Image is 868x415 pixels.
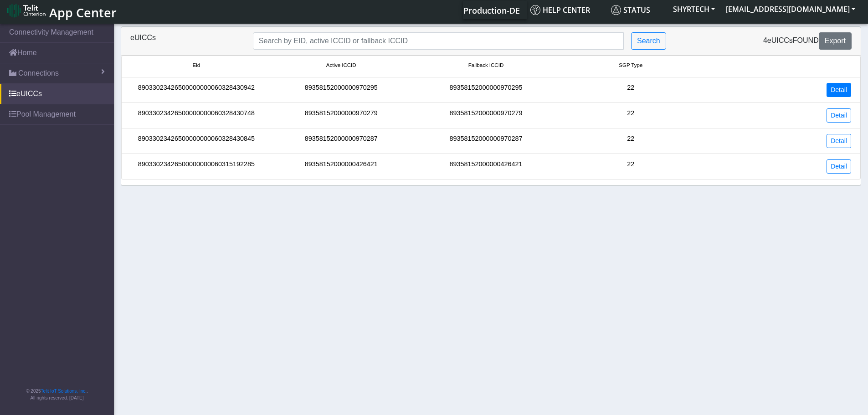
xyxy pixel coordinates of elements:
div: 89358152000000970287 [269,134,414,148]
div: 89033023426500000000060328430942 [124,83,269,97]
span: found [793,36,819,44]
a: Help center [527,1,607,19]
a: Telit IoT Solutions, Inc. [41,389,87,394]
div: 22 [558,83,703,97]
div: 22 [558,159,703,174]
span: Help center [530,5,590,15]
a: Status [607,1,668,19]
div: 89358152000000970295 [269,83,414,97]
div: 89358152000000970287 [414,134,559,148]
span: Connections [18,68,59,79]
span: Fallback ICCID [468,61,503,69]
div: 89033023426500000000060328430748 [124,108,269,123]
span: Eid [193,61,200,69]
input: Search... [253,32,624,50]
img: status.svg [611,5,621,15]
div: 89358152000000426421 [414,159,559,174]
a: Detail [827,134,851,148]
button: Search [631,32,666,50]
div: 89358152000000970279 [414,108,559,123]
div: 22 [558,134,703,148]
div: 89358152000000970279 [269,108,414,123]
a: Detail [827,83,851,97]
img: logo-telit-cinterion-gw-new.png [7,3,46,18]
span: Production-DE [463,5,520,16]
div: 89358152000000426421 [269,159,414,174]
span: Active ICCID [326,61,356,69]
button: Export [819,32,852,50]
div: 89033023426500000000060328430845 [124,134,269,148]
img: knowledge.svg [530,5,540,15]
span: 4 [763,36,767,44]
div: 89358152000000970295 [414,83,559,97]
div: 89033023426500000000060315192285 [124,159,269,174]
a: Your current platform instance [463,1,519,19]
span: Status [611,5,650,15]
div: eUICCs [123,32,246,50]
span: Export [825,37,846,45]
a: App Center [7,0,115,20]
button: SHYRTECH [668,1,720,17]
a: Detail [827,159,851,174]
a: Detail [827,108,851,123]
button: [EMAIL_ADDRESS][DOMAIN_NAME] [720,1,861,17]
span: SGP Type [619,61,642,69]
span: eUICCs [767,36,793,44]
span: App Center [49,4,117,21]
div: 22 [558,108,703,123]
